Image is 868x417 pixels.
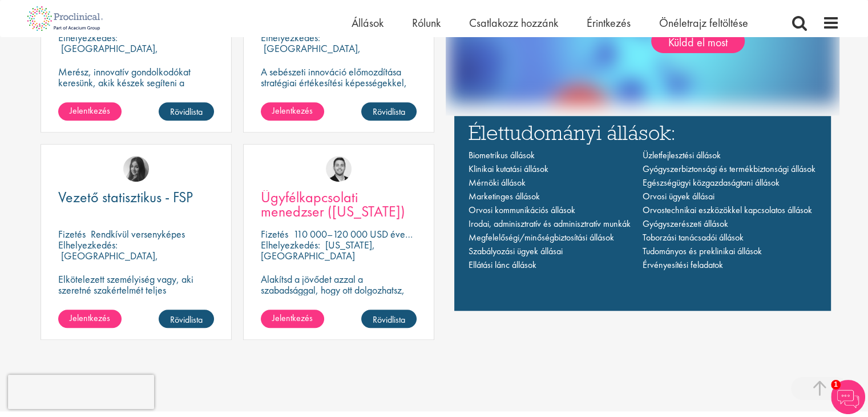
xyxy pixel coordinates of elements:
font: [GEOGRAPHIC_DATA], [GEOGRAPHIC_DATA] [58,249,158,273]
font: Rövidlista [373,106,405,118]
a: Ellátási lánc állások [469,259,536,271]
a: Jelentkezés [58,102,122,121]
a: Rövidlista [159,102,214,121]
img: Heidi Hennigan [123,156,149,182]
font: Jelentkezés [70,105,110,117]
a: Jelentkezés [261,310,324,328]
a: Szabályozási ügyek állásai [469,245,563,257]
font: Jelentkezés [70,312,110,324]
a: Biometrikus állások [469,149,535,161]
a: Küldd el most [651,29,745,53]
font: Elhelyezkedés: [58,238,118,251]
a: Érintkezés [587,15,631,30]
font: 110 000–120 000 USD évente [293,227,417,240]
a: Önéletrajz feltöltése [659,15,748,30]
font: Fizetés [261,227,288,240]
a: Ügyfélkapcsolati menedzser ([US_STATE]) [261,190,417,219]
a: Vezető statisztikus - FSP [58,190,214,205]
a: Üzletfejlesztési állások [643,149,721,161]
font: [US_STATE], [GEOGRAPHIC_DATA] [261,238,375,262]
font: Rövidlista [170,313,203,325]
a: Jelentkezés [261,102,324,121]
font: [GEOGRAPHIC_DATA], [GEOGRAPHIC_DATA] [58,42,158,66]
a: Érvényesítési feladatok [643,259,723,271]
a: Jelentkezés [58,310,122,328]
img: Parker Jensen [326,156,352,182]
a: Rólunk [412,15,441,30]
font: Fizetés [58,227,86,240]
a: Csatlakozz hozzánk [469,15,558,30]
font: Jelentkezés [272,105,313,117]
a: Egészségügyi közgazdaságtani állások [643,177,780,189]
font: Elhelyezkedés: [58,31,118,44]
font: Rövidlista [373,313,405,325]
font: Elhelyezkedés: [261,31,320,44]
font: Rövidlista [170,106,203,118]
a: Tudományos és preklinikai állások [643,245,762,257]
a: Orvosi ügyek állásai [643,190,714,202]
a: Rövidlista [361,310,417,328]
a: Rövidlista [159,310,214,328]
a: Orvostechnikai eszközökkel kapcsolatos állások [643,204,812,216]
a: Megfelelőségi/minőségbiztosítási állások [469,231,614,243]
a: Rövidlista [361,102,417,121]
font: Elhelyezkedés: [261,238,320,251]
a: Gyógyszerbiztonsági és termékbiztonsági állások [643,163,815,175]
a: Klinikai kutatási állások [469,163,548,175]
nav: Fő navigáció [469,149,817,272]
iframe: reCAPTCHA [8,375,154,409]
a: Mérnöki állások [469,177,526,189]
font: Rendkívül versenyképes [91,227,185,240]
a: Toborzási tanácsadói állások [643,231,744,243]
a: Gyógyszerészeti állások [643,218,728,230]
font: Küldd el most [668,34,728,49]
a: Marketinges állások [469,190,540,202]
font: Vezető statisztikus - FSP [58,187,193,207]
a: Orvosi kommunikációs állások [469,204,575,216]
font: Élettudományi állások: [469,119,676,146]
font: Jelentkezés [272,312,313,324]
font: 1 [834,380,838,388]
a: Állások [352,15,383,30]
a: Irodai, adminisztratív és adminisztratív munkák [469,218,631,230]
font: Ügyfélkapcsolati menedzser ([US_STATE]) [261,187,405,221]
img: Csevegőrobot [831,380,865,414]
font: [GEOGRAPHIC_DATA], [GEOGRAPHIC_DATA] [261,42,361,66]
